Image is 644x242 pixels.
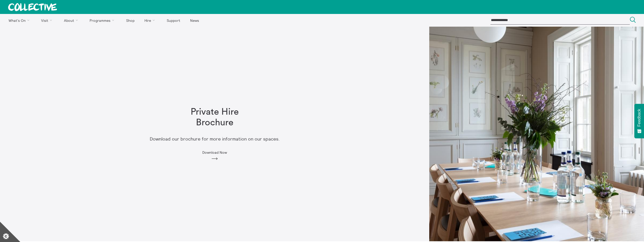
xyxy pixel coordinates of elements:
[37,14,59,27] a: Visit
[59,14,84,27] a: About
[202,150,227,154] span: Download Now
[122,14,139,27] a: Shop
[429,27,644,241] img: Observatory Library Meeting Set Up 1
[182,107,247,128] h1: Private Hire Brochure
[4,14,36,27] a: What's On
[634,104,644,138] button: Feedback - Show survey
[140,14,161,27] a: Hire
[150,136,280,142] p: Download our brochure for more information on our spaces.
[186,14,203,27] a: News
[637,109,641,127] span: Feedback
[162,14,185,27] a: Support
[85,14,121,27] a: Programmes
